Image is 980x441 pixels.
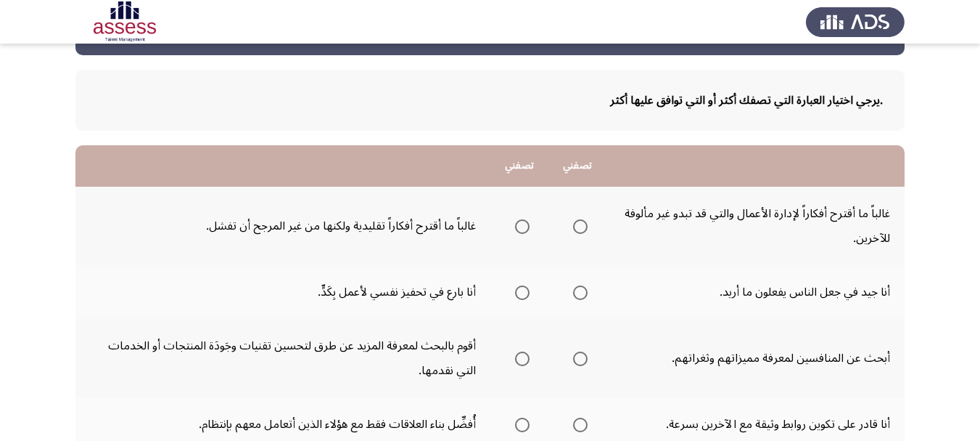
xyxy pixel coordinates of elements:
[606,187,905,265] td: غالباً ما أقترح أفكاراً لإدارة الأعمال والتي قد تبدو غير مألوفة للآخرين.
[606,265,905,319] td: أنا جيد في جعل الناس يفعلون ما أريد.
[548,145,606,187] th: تصفني
[567,346,588,371] mat-radio-group: Select an option
[75,1,174,42] img: Assessment logo of Potentiality Assessment R2 (EN/AR)
[490,145,548,187] th: تصفني
[75,265,490,319] td: أنا بارع في تحفيز نفسي لأعمل بِكَدٍّ.
[509,412,530,437] mat-radio-group: Select an option
[606,319,905,397] td: أبحث عن المنافسين لمعرفة مميزاتهم وثغراتهم.
[509,214,530,238] mat-radio-group: Select an option
[567,412,588,437] mat-radio-group: Select an option
[509,346,530,371] mat-radio-group: Select an option
[610,88,883,113] b: .يرجي اختيار العبارة التي تصفك أكثر أو التي توافق عليها أكثر
[806,1,905,42] img: Assess Talent Management logo
[567,214,588,238] mat-radio-group: Select an option
[75,187,490,265] td: غالباً ما أقترح أفكاراً تقليدية ولكنها من غير المرجح أن تفشل.
[509,280,530,304] mat-radio-group: Select an option
[567,280,588,304] mat-radio-group: Select an option
[75,319,490,397] td: أقوم بالبحث لمعرفة المزيد عن طرق لتحسين تقنيات وجَودَة المنتجات أو الخدمات التي نقدمها.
